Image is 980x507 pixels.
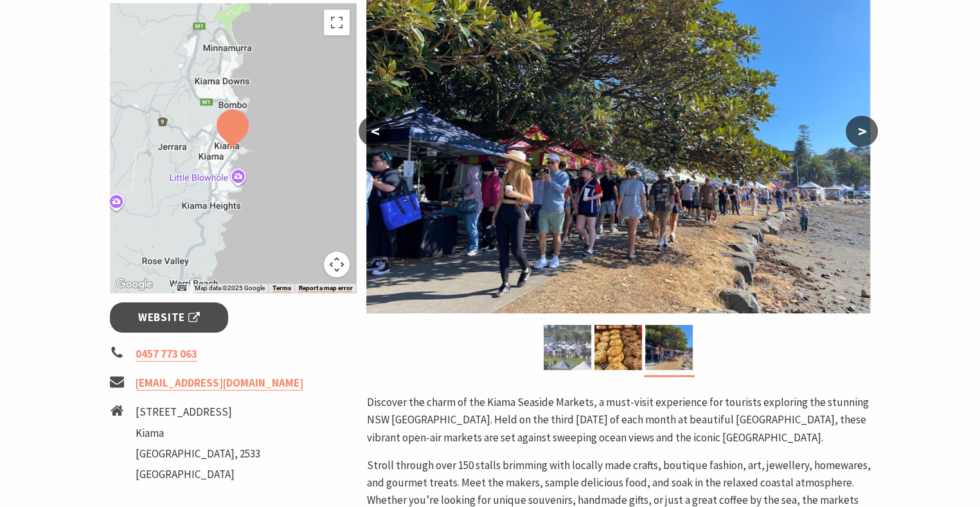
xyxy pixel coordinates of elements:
button: > [846,116,878,147]
a: Terms (opens in new tab) [272,284,290,292]
img: market photo [645,325,693,370]
button: < [359,116,391,147]
a: Open this area in Google Maps (opens a new window) [113,276,156,293]
img: Google [113,276,156,293]
a: 0457 773 063 [136,347,197,362]
p: Discover the charm of the Kiama Seaside Markets, a must-visit experience for tourists exploring t... [366,394,870,447]
button: Map camera controls [324,252,350,277]
li: Kiama [136,425,260,442]
span: Website [138,309,200,326]
img: Market ptoduce [594,325,642,370]
li: [STREET_ADDRESS] [136,403,260,421]
li: [GEOGRAPHIC_DATA] [136,466,260,483]
span: Map data ©2025 Google [194,284,264,291]
a: Website [110,302,229,333]
img: Kiama Seaside Market [544,325,591,370]
li: [GEOGRAPHIC_DATA], 2533 [136,445,260,463]
button: Keyboard shortcuts [177,284,186,293]
a: Report a map error [298,284,352,292]
button: Toggle fullscreen view [324,10,350,35]
a: [EMAIL_ADDRESS][DOMAIN_NAME] [136,376,303,391]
